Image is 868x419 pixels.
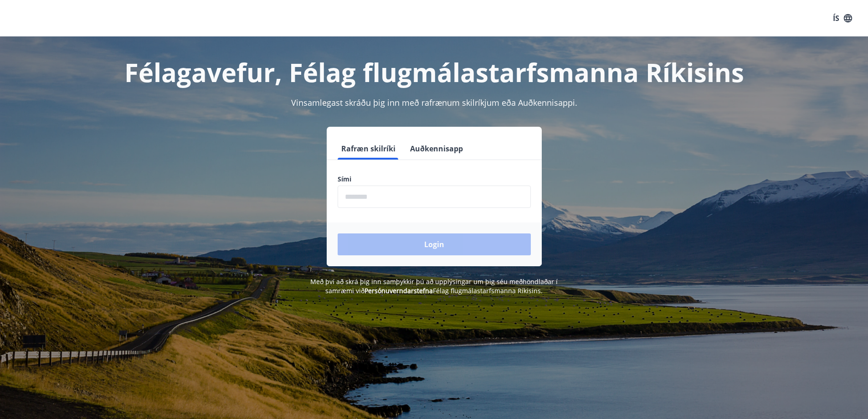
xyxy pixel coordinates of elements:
span: Með því að skrá þig inn samþykkir þú að upplýsingar um þig séu meðhöndlaðar í samræmi við Félag f... [310,277,558,295]
label: Sími [338,175,531,184]
a: Persónuverndarstefna [365,286,433,295]
span: Vinsamlegast skráðu þig inn með rafrænum skilríkjum eða Auðkennisappi. [291,97,577,108]
button: ÍS [828,10,857,26]
button: Rafræn skilríki [338,138,399,160]
h1: Félagavefur, Félag flugmálastarfsmanna Ríkisins [117,55,751,89]
button: Auðkennisapp [406,138,467,160]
